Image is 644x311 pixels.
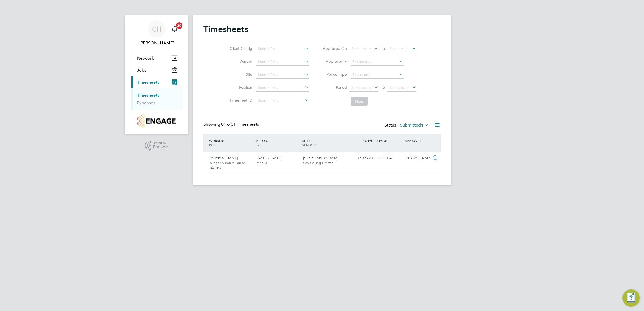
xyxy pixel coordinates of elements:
[203,122,260,127] div: Showing
[210,160,246,170] span: Slinger & Banks Person (Zone 3)
[152,26,161,33] span: CH
[257,156,281,160] span: [DATE] - [DATE]
[131,20,182,46] a: CH[PERSON_NAME]
[389,46,409,51] span: Select date
[256,71,309,79] input: Search for...
[228,72,252,77] label: Site
[137,100,155,105] a: Expenses
[351,46,371,51] span: Select date
[302,143,316,147] span: VENDOR
[351,58,404,66] input: Search for...
[137,114,175,128] img: countryside-properties-logo-retina.png
[256,58,309,66] input: Search for...
[228,59,252,64] label: Vendor
[131,40,182,46] span: Charlie Hughes
[389,85,409,90] span: Select date
[323,72,347,77] label: Period Type
[223,138,224,143] span: /
[400,123,429,128] label: Submitted
[256,84,309,92] input: Search for...
[137,93,159,98] a: Timesheets
[254,136,301,150] div: PERIOD
[257,160,268,165] span: Manual
[303,160,334,165] span: City Calling Limited
[125,15,188,134] nav: Main navigation
[203,24,248,34] h2: Timesheets
[153,145,168,149] span: Engage
[256,45,309,53] input: Search for...
[256,97,309,104] input: Search for...
[351,85,371,90] span: Select date
[351,71,404,79] input: Select one
[228,46,252,51] label: Client Config
[318,59,342,64] label: Approver
[176,22,182,29] span: 20
[379,84,386,91] span: To
[221,122,231,127] span: 01 of
[131,64,182,76] button: Jobs
[209,143,217,147] span: ROLE
[309,138,310,143] span: /
[131,88,182,110] div: Timesheets
[375,136,403,145] div: STATUS
[323,46,347,51] label: Approved On
[403,154,431,163] div: [PERSON_NAME]
[421,123,423,128] span: 1
[169,20,180,38] a: 20
[137,80,159,85] span: Timesheets
[363,138,373,143] span: TOTAL
[131,114,182,128] a: Go to home page
[256,143,263,147] span: TYPE
[210,156,238,160] span: [PERSON_NAME]
[347,154,375,163] div: £1,167.08
[228,85,252,90] label: Position
[221,122,259,127] span: 01 Timesheets
[385,122,430,129] div: Status
[323,85,347,90] label: Period
[153,141,168,145] span: Powered by
[145,141,168,151] a: Powered byEngage
[137,55,154,61] span: Network
[403,136,431,145] div: APPROVER
[351,97,368,106] button: Filter
[131,52,182,64] button: Network
[131,76,182,88] button: Timesheets
[267,138,268,143] span: /
[137,68,146,73] span: Jobs
[622,289,640,307] button: Engage Resource Center
[301,136,348,150] div: SITE
[303,156,338,160] span: [GEOGRAPHIC_DATA]
[208,136,254,150] div: WORKER
[375,154,403,163] div: Submitted
[379,45,386,52] span: To
[228,98,252,103] label: Timesheet ID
